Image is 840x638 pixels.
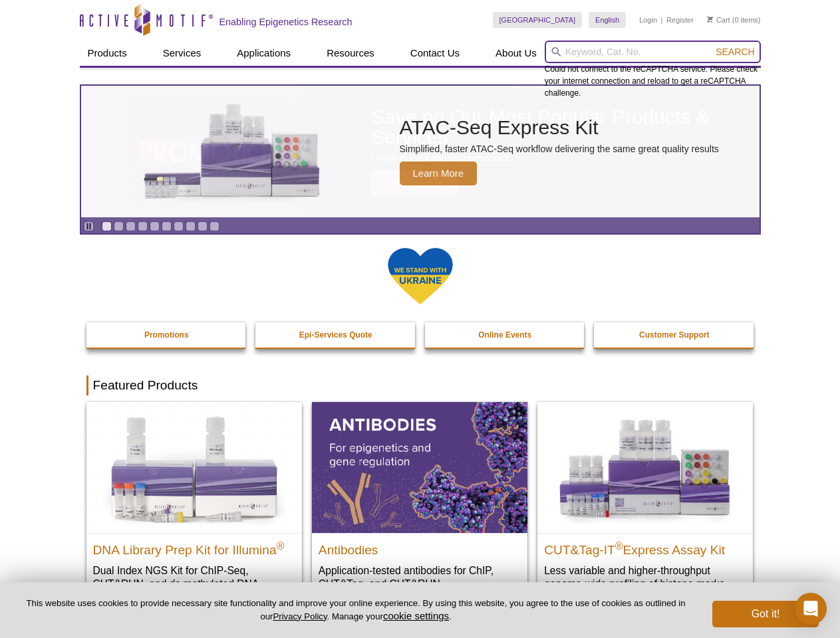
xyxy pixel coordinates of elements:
[383,610,449,621] button: cookie settings
[319,537,521,557] h2: Antibodies
[93,537,295,557] h2: DNA Library Prep Kit for Illumina
[150,221,160,231] a: Go to slide 5
[144,330,189,340] strong: Promotions
[229,41,299,66] a: Applications
[312,402,527,603] a: All Antibodies Antibodies Application-tested antibodies for ChIP, CUT&Tag, and CUT&RUN.
[488,41,545,66] a: About Us
[545,41,761,63] input: Keyword, Cat. No.
[81,86,760,217] a: ATAC-Seq Express Kit ATAC-Seq Express Kit Simplified, faster ATAC-Seq workflow delivering the sam...
[198,221,208,231] a: Go to slide 9
[80,41,135,66] a: Products
[319,41,382,66] a: Resources
[81,86,760,217] article: ATAC-Seq Express Kit
[277,540,285,551] sup: ®
[114,221,124,231] a: Go to slide 2
[795,593,827,625] div: Open Intercom Messenger
[707,12,761,28] li: (0 items)
[299,330,372,340] strong: Epi-Services Quote
[174,221,184,231] a: Go to slide 7
[400,143,719,155] p: Simplified, faster ATAC-Seq workflow delivering the same great quality results
[93,564,295,604] p: Dual Index NGS Kit for ChIP-Seq, CUT&RUN, and ds methylated DNA assays.
[712,601,819,627] button: Got it!
[544,564,746,591] p: Less variable and higher-throughput genome-wide profiling of histone marks​.
[615,540,623,551] sup: ®
[312,402,527,532] img: All Antibodies
[138,221,148,231] a: Go to slide 4
[84,221,94,231] a: Toggle autoplay
[86,402,302,532] img: DNA Library Prep Kit for Illumina
[186,221,196,231] a: Go to slide 8
[162,221,172,231] a: Go to slide 6
[21,597,690,623] p: This website uses cookies to provide necessary site functionality and improve your online experie...
[400,118,719,138] h2: ATAC-Seq Express Kit
[86,322,247,348] a: Promotions
[102,221,112,231] a: Go to slide 1
[712,46,758,58] button: Search
[478,330,531,340] strong: Online Events
[155,41,210,66] a: Services
[219,16,352,28] h2: Enabling Epigenetics Research
[273,611,327,621] a: Privacy Policy
[425,322,586,348] a: Online Events
[589,12,626,28] a: English
[707,16,713,23] img: Your Cart
[493,12,583,28] a: [GEOGRAPHIC_DATA]
[537,402,753,532] img: CUT&Tag-IT® Express Assay Kit
[210,221,219,231] a: Go to slide 10
[594,322,755,348] a: Customer Support
[716,47,754,57] span: Search
[255,322,416,348] a: Epi-Services Quote
[86,375,754,395] h2: Featured Products
[400,161,478,185] span: Learn More
[545,41,761,99] div: Could not connect to the reCAPTCHA service. Please check your internet connection and reload to g...
[126,221,136,231] a: Go to slide 3
[124,101,343,202] img: ATAC-Seq Express Kit
[537,402,753,603] a: CUT&Tag-IT® Express Assay Kit CUT&Tag-IT®Express Assay Kit Less variable and higher-throughput ge...
[707,15,730,25] a: Cart
[319,564,521,591] p: Application-tested antibodies for ChIP, CUT&Tag, and CUT&RUN.
[661,12,663,28] li: |
[402,41,468,66] a: Contact Us
[86,402,302,617] a: DNA Library Prep Kit for Illumina DNA Library Prep Kit for Illumina® Dual Index NGS Kit for ChIP-...
[544,537,746,557] h2: CUT&Tag-IT Express Assay Kit
[666,15,694,25] a: Register
[387,247,454,306] img: We Stand With Ukraine
[639,15,657,25] a: Login
[639,330,709,340] strong: Customer Support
